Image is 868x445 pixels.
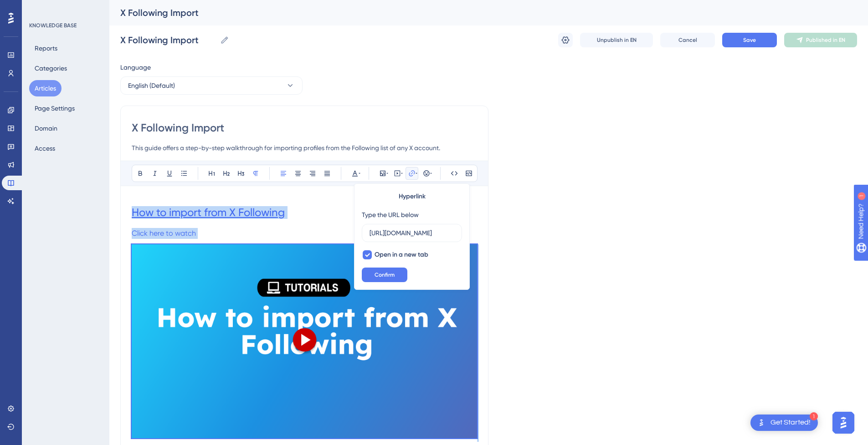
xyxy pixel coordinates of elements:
[756,417,767,428] img: launcher-image-alternative-text
[810,412,818,420] div: 1
[132,142,477,153] input: Article Description
[750,415,818,431] div: Open Get Started! checklist, remaining modules: 1
[29,22,77,29] div: KNOWLEDGE BASE
[770,418,811,428] div: Get Started!
[784,33,857,47] button: Published in EN
[830,409,857,436] iframe: UserGuiding AI Assistant Launcher
[678,36,697,44] span: Cancel
[580,33,653,47] button: Unpublish in EN
[120,62,151,73] span: Language
[132,206,285,219] a: How to import from X Following
[375,271,395,278] span: Confirm
[132,229,196,238] a: Click here to watch
[120,76,303,95] button: English (Default)
[660,33,715,47] button: Cancel
[597,36,637,44] span: Unpublish in EN
[120,34,216,46] input: Article Name
[29,80,62,96] button: Articles
[63,5,66,12] div: 1
[399,191,426,202] span: Hyperlink
[29,120,63,137] button: Domain
[29,60,72,76] button: Categories
[29,140,61,157] button: Access
[29,40,63,56] button: Reports
[21,2,57,13] span: Need Help?
[722,33,777,47] button: Save
[120,6,834,19] div: X Following Import
[806,36,845,44] span: Published in EN
[362,268,407,282] button: Confirm
[375,249,428,260] span: Open in a new tab
[132,121,477,135] input: Article Title
[128,80,175,91] span: English (Default)
[743,36,756,44] span: Save
[29,100,80,116] button: Page Settings
[370,228,454,238] input: Type the value
[362,209,419,220] div: Type the URL below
